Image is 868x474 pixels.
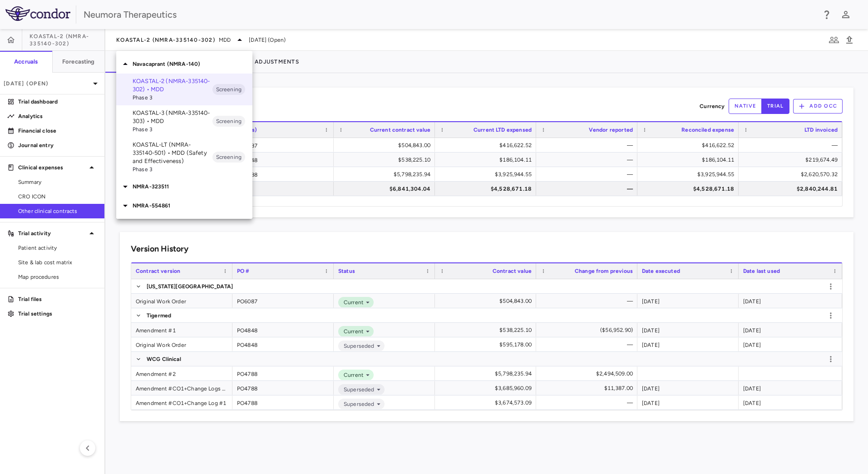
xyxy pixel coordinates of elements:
[116,74,252,105] div: KOASTAL-2 (NMRA-335140-302) • MDDPhase 3Screening
[116,54,252,74] div: Navacaprant (NMRA-140)
[133,202,252,210] p: NMRA-554861
[133,141,212,165] p: KOASTAL-LT (NMRA-335140-501) • MDD (Safety and Effectiveness)
[212,153,245,161] span: Screening
[212,85,245,94] span: Screening
[133,60,252,68] p: Navacaprant (NMRA-140)
[116,137,252,177] div: KOASTAL-LT (NMRA-335140-501) • MDD (Safety and Effectiveness)Phase 3Screening
[116,177,252,196] div: NMRA-323511
[133,125,212,133] span: Phase 3
[133,183,252,191] p: NMRA-323511
[133,109,212,125] p: KOASTAL-3 (NMRA-335140-303) • MDD
[133,165,212,173] span: Phase 3
[212,117,245,125] span: Screening
[116,196,252,215] div: NMRA-554861
[133,94,212,102] span: Phase 3
[116,105,252,137] div: KOASTAL-3 (NMRA-335140-303) • MDDPhase 3Screening
[133,77,212,94] p: KOASTAL-2 (NMRA-335140-302) • MDD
